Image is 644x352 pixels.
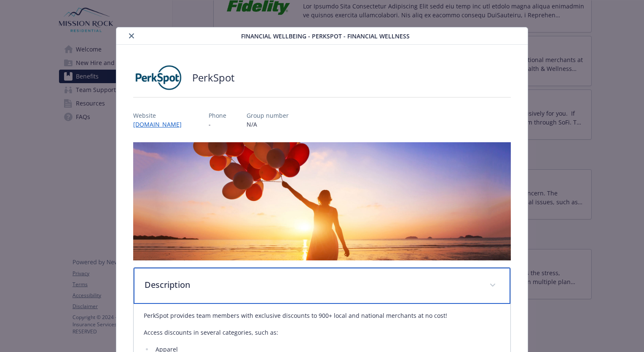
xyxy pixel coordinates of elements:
[144,311,500,321] p: PerkSpot provides team members with exclusive discounts to 900+ local and national merchants at n...
[209,111,226,120] p: Phone
[133,111,188,120] p: Website
[133,142,511,260] img: banner
[133,65,184,90] img: PerkSpot
[192,70,235,85] h2: PerkSpot
[247,120,289,129] p: N/A
[126,31,137,41] button: close
[209,120,226,129] p: -
[241,32,410,41] span: Financial Wellbeing - PerkSpot - Financial Wellness
[144,328,500,338] p: Access discounts in several categories, such as:
[247,111,289,120] p: Group number
[145,279,479,291] p: Description
[133,120,188,128] a: [DOMAIN_NAME]
[134,268,510,304] div: Description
